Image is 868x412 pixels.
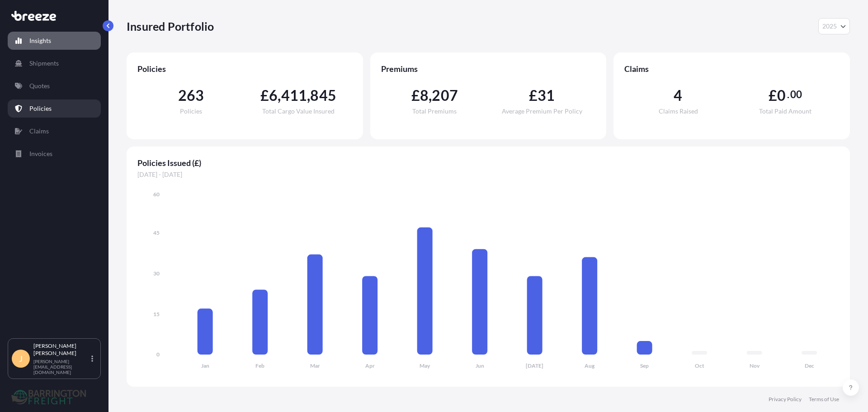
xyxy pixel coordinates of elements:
span: £ [769,88,777,103]
span: , [307,88,310,103]
span: J [19,354,23,363]
span: Total Cargo Value Insured [262,108,335,114]
tspan: [DATE] [526,362,543,369]
span: 845 [310,88,336,103]
tspan: Sep [640,362,649,369]
tspan: Dec [805,362,814,369]
span: 207 [432,88,458,103]
span: 00 [790,91,802,98]
span: [DATE] - [DATE] [137,170,839,179]
span: 263 [178,88,204,103]
tspan: Oct [695,362,704,369]
tspan: 15 [153,311,160,317]
tspan: 45 [153,229,160,236]
span: Claims [624,63,839,74]
a: Quotes [8,77,101,95]
tspan: 60 [153,191,160,198]
tspan: Feb [255,362,264,369]
span: £ [529,88,538,103]
button: Year Selector [818,18,850,34]
tspan: 30 [153,270,160,277]
tspan: Mar [310,362,320,369]
tspan: Jun [476,362,484,369]
span: 411 [281,88,307,103]
span: Premiums [381,63,596,74]
p: Insights [29,36,51,45]
span: , [278,88,281,103]
span: 2025 [822,22,837,31]
span: Claims Raised [659,108,698,114]
p: Claims [29,127,49,136]
span: £ [260,88,269,103]
tspan: Nov [750,362,760,369]
span: Average Premium Per Policy [502,108,582,114]
tspan: Aug [585,362,595,369]
span: 6 [269,88,278,103]
span: . [787,91,789,98]
a: Invoices [8,145,101,163]
a: Claims [8,122,101,140]
span: 31 [538,88,555,103]
a: Shipments [8,54,101,72]
p: Quotes [29,81,50,90]
a: Privacy Policy [769,396,802,403]
span: Policies Issued (£) [137,157,839,168]
span: Policies [137,63,352,74]
tspan: May [420,362,430,369]
span: Total Premiums [412,108,457,114]
a: Terms of Use [809,396,839,403]
p: Shipments [29,59,59,68]
tspan: Apr [365,362,375,369]
span: 4 [674,88,682,103]
p: [PERSON_NAME] [PERSON_NAME] [33,342,90,357]
p: [PERSON_NAME][EMAIL_ADDRESS][DOMAIN_NAME] [33,359,90,375]
span: £ [411,88,420,103]
span: Policies [180,108,202,114]
p: Insured Portfolio [127,19,214,33]
span: 0 [777,88,786,103]
span: 8 [420,88,429,103]
a: Insights [8,32,101,50]
p: Policies [29,104,52,113]
p: Invoices [29,149,52,158]
span: Total Paid Amount [759,108,811,114]
tspan: 0 [156,351,160,358]
span: , [429,88,432,103]
a: Policies [8,99,101,118]
tspan: Jan [201,362,209,369]
img: organization-logo [11,390,86,404]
